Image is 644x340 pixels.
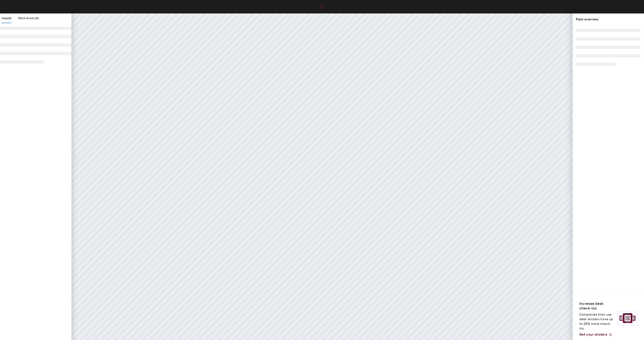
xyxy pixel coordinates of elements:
[579,301,615,311] h4: Increase desk check-ins
[579,332,607,336] span: Get your stickers
[2,16,11,20] span: Layout
[576,17,641,22] div: Floor overview
[618,311,637,325] img: Sticker logo
[579,332,612,337] a: Get your stickers
[18,16,39,20] span: Work Areas (0)
[579,312,615,331] p: Companies that use desk stickers have up to 25% more check-ins.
